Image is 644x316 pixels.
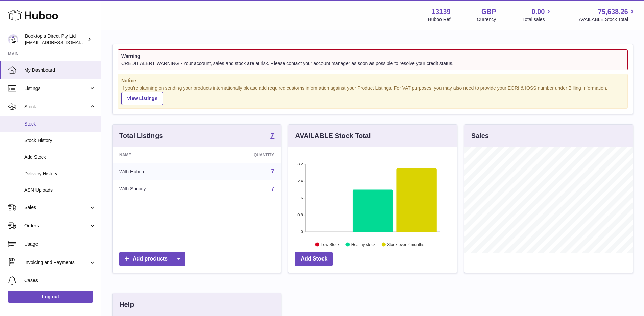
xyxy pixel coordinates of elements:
[119,252,185,266] a: Add products
[24,241,96,247] span: Usage
[24,137,96,144] span: Stock History
[24,67,96,73] span: My Dashboard
[121,92,163,105] a: View Listings
[119,131,163,140] h3: Total Listings
[428,16,451,23] div: Huboo Ref
[295,131,371,140] h3: AVAILABLE Stock Total
[8,34,18,44] img: buz@sabweb.com.au
[432,7,451,16] strong: 13139
[298,213,303,217] text: 0.8
[298,196,303,200] text: 1.6
[25,33,86,46] div: Booktopia Direct Pty Ltd
[301,230,303,234] text: 0
[522,7,552,23] a: 0.00 Total sales
[579,7,636,23] a: 75,638.26 AVAILABLE Stock Total
[121,53,624,60] strong: Warning
[204,147,281,163] th: Quantity
[270,132,274,140] a: 7
[522,16,552,23] span: Total sales
[119,300,134,309] h3: Help
[477,16,496,23] div: Currency
[579,16,636,23] span: AVAILABLE Stock Total
[598,7,628,16] span: 75,638.26
[8,291,93,303] a: Log out
[298,162,303,166] text: 3.2
[24,223,89,229] span: Orders
[24,259,89,266] span: Invoicing and Payments
[24,277,96,284] span: Cases
[471,131,489,140] h3: Sales
[24,154,96,160] span: Add Stock
[25,40,99,45] span: [EMAIL_ADDRESS][DOMAIN_NAME]
[351,242,376,247] text: Healthy stock
[298,179,303,183] text: 2.4
[121,77,624,84] strong: Notice
[532,7,545,16] span: 0.00
[271,168,274,174] a: 7
[121,85,624,105] div: If you're planning on sending your products internationally please add required customs informati...
[270,132,274,139] strong: 7
[24,85,89,92] span: Listings
[113,163,204,180] td: With Huboo
[481,7,496,16] strong: GBP
[24,204,89,211] span: Sales
[121,60,624,67] div: CREDIT ALERT WARNING - Your account, sales and stock are at risk. Please contact your account man...
[113,180,204,198] td: With Shopify
[295,252,333,266] a: Add Stock
[24,121,96,127] span: Stock
[24,104,89,110] span: Stock
[24,171,96,177] span: Delivery History
[321,242,340,247] text: Low Stock
[271,186,274,192] a: 7
[113,147,204,163] th: Name
[24,187,96,194] span: ASN Uploads
[387,242,424,247] text: Stock over 2 months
